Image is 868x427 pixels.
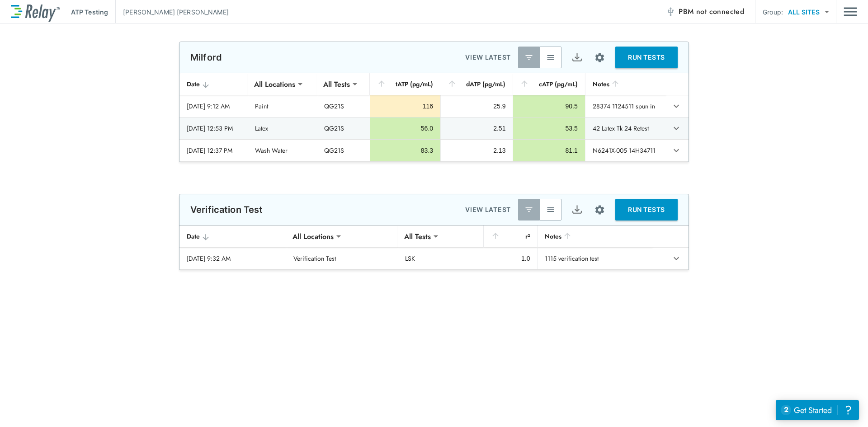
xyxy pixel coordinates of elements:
div: 116 [377,102,433,111]
img: Settings Icon [594,204,605,216]
td: 28374 1124511 spun in [585,95,666,117]
button: Export [566,199,588,221]
p: [PERSON_NAME] [PERSON_NAME] [123,7,229,17]
p: VIEW LATEST [465,52,511,63]
div: 83.3 [377,146,433,155]
button: Site setup [588,46,612,70]
img: Latest [524,205,533,214]
td: 1115 verification test [537,248,652,269]
button: Main menu [844,3,857,20]
td: QG21S [317,117,370,139]
div: 1.0 [491,254,530,263]
td: Wash Water [248,140,316,161]
div: cATP (pg/mL) [520,79,577,89]
img: Offline Icon [666,7,675,16]
table: sticky table [179,73,689,162]
div: [DATE] 9:12 AM [187,102,241,111]
div: All Tests [317,75,356,93]
p: Verification Test [190,204,263,215]
th: Date [179,225,286,248]
td: Latex [248,117,316,139]
button: expand row [669,143,684,158]
img: Latest [524,53,533,62]
div: 81.1 [520,146,577,155]
img: LuminUltra Relay [11,2,60,22]
button: RUN TESTS [615,47,678,68]
td: QG21S [317,140,370,161]
button: expand row [669,99,684,114]
div: Notes [545,231,645,242]
img: View All [546,53,555,62]
img: Export Icon [571,204,583,216]
button: Site setup [588,198,612,222]
p: Group: [763,7,783,17]
img: View All [546,205,555,214]
div: 2.51 [448,124,505,133]
button: PBM not connected [662,3,748,21]
p: VIEW LATEST [465,204,511,215]
img: Drawer Icon [844,3,857,20]
div: All Tests [398,227,437,245]
div: [DATE] 9:32 AM [187,254,279,263]
td: QG21S [317,95,370,117]
td: 42 Latex Tk 24 Retest [585,117,666,139]
button: Export [566,47,588,68]
div: tATP (pg/mL) [377,79,433,89]
div: 56.0 [377,124,433,133]
img: Settings Icon [594,52,605,63]
div: 53.5 [520,124,577,133]
td: Paint [248,95,316,117]
div: All Locations [248,75,302,93]
div: Notes [593,79,659,89]
div: 2.13 [448,146,505,155]
span: not connected [696,6,744,17]
img: Export Icon [571,52,583,63]
div: All Locations [286,227,340,245]
button: expand row [669,251,684,266]
p: Milford [190,52,222,63]
div: [DATE] 12:53 PM [187,124,241,133]
td: Verification Test [286,248,398,269]
div: 25.9 [448,102,505,111]
table: sticky table [179,225,689,270]
div: [DATE] 12:37 PM [187,146,241,155]
th: Date [179,73,248,95]
iframe: Resource center [776,400,859,420]
div: r² [491,231,530,242]
td: LSK [398,248,484,269]
td: N6241X-005 14H34711 [585,140,666,161]
p: ATP Testing [71,7,108,17]
button: expand row [669,121,684,136]
button: RUN TESTS [615,199,678,221]
div: 90.5 [520,102,577,111]
span: PBM [679,5,744,18]
div: dATP (pg/mL) [448,79,505,89]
